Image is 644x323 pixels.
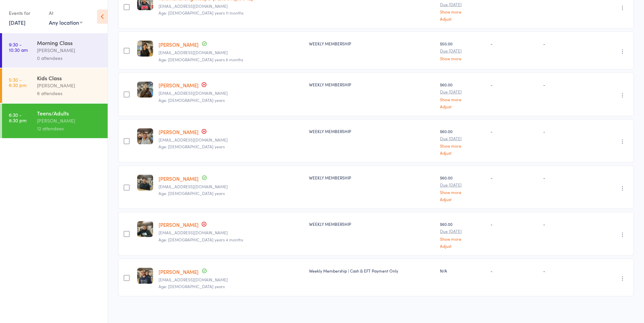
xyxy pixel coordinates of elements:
[440,244,485,248] a: Adjust
[159,57,243,62] span: Age: [DEMOGRAPHIC_DATA] years 6 months
[159,10,243,16] span: Age: [DEMOGRAPHIC_DATA] years 11 months
[49,19,82,26] div: Any location
[159,190,225,196] span: Age: [DEMOGRAPHIC_DATA] years
[440,144,485,148] a: Show more
[2,104,108,138] a: 6:30 -8:30 pmTeens/Adults[PERSON_NAME]12 attendees
[543,268,597,274] div: -
[440,48,485,53] small: Due [DATE]
[440,2,485,7] small: Due [DATE]
[9,19,25,26] a: [DATE]
[309,41,435,46] div: WEEKLY MEMBERSHIP
[543,82,597,87] div: -
[37,39,102,46] div: Morning Class
[159,175,199,182] a: [PERSON_NAME]
[440,56,485,61] a: Show more
[37,89,102,97] div: 6 attendees
[37,82,102,89] div: [PERSON_NAME]
[543,221,597,227] div: -
[491,82,538,87] div: -
[159,283,225,289] span: Age: [DEMOGRAPHIC_DATA] years
[440,182,485,187] small: Due [DATE]
[491,128,538,134] div: -
[159,277,303,282] small: Armand1711@outlook.com
[440,151,485,155] a: Adjust
[159,41,199,48] a: [PERSON_NAME]
[440,82,485,108] div: $60.00
[159,82,199,89] a: [PERSON_NAME]
[491,221,538,227] div: -
[137,82,153,98] img: image1752144272.png
[137,128,153,144] img: image1750152601.png
[159,268,199,275] a: [PERSON_NAME]
[159,230,303,235] small: aushworks@gmail.com
[440,190,485,194] a: Show more
[137,221,153,237] img: image1756802014.png
[159,221,199,228] a: [PERSON_NAME]
[159,91,303,95] small: Hoangxn123@gmail.com
[37,46,102,54] div: [PERSON_NAME]
[37,74,102,82] div: Kids Class
[491,175,538,180] div: -
[37,117,102,125] div: [PERSON_NAME]
[309,268,435,274] div: Weekly Membership | Cash & EFT Payment Only
[159,128,199,135] a: [PERSON_NAME]
[491,268,538,274] div: -
[137,175,153,191] img: image1752741138.png
[440,97,485,102] a: Show more
[159,144,225,149] span: Age: [DEMOGRAPHIC_DATA] years
[543,128,597,134] div: -
[309,221,435,227] div: WEEKLY MEMBERSHIP
[440,41,485,60] div: $50.00
[37,125,102,132] div: 12 attendees
[2,68,108,103] a: 5:30 -6:30 pmKids Class[PERSON_NAME]6 attendees
[491,41,538,46] div: -
[137,268,153,284] img: image1748944603.png
[2,33,108,68] a: 9:30 -10:30 amMorning Class[PERSON_NAME]0 attendees
[37,109,102,117] div: Teens/Adults
[9,42,28,52] time: 9:30 - 10:30 am
[440,17,485,21] a: Adjust
[440,229,485,234] small: Due [DATE]
[309,128,435,134] div: WEEKLY MEMBERSHIP
[440,136,485,141] small: Due [DATE]
[440,175,485,201] div: $60.00
[309,175,435,180] div: WEEKLY MEMBERSHIP
[440,89,485,94] small: Due [DATE]
[440,128,485,155] div: $60.00
[159,4,303,8] small: A.rolevski@hotmail.com
[49,7,82,19] div: At
[440,221,485,248] div: $60.00
[159,50,303,55] small: damien.lay1972@gmail.com
[440,197,485,201] a: Adjust
[137,41,153,57] img: image1753700310.png
[159,137,303,142] small: Namquach2002@gmail.com
[440,104,485,109] a: Adjust
[159,184,303,189] small: Marnersoe5@gmail.com
[440,9,485,14] a: Show more
[440,268,485,274] div: N/A
[543,41,597,46] div: -
[37,54,102,62] div: 0 attendees
[543,175,597,180] div: -
[9,77,26,88] time: 5:30 - 6:30 pm
[309,82,435,87] div: WEEKLY MEMBERSHIP
[159,237,243,242] span: Age: [DEMOGRAPHIC_DATA] years 4 months
[440,237,485,241] a: Show more
[9,7,42,19] div: Events for
[9,112,26,123] time: 6:30 - 8:30 pm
